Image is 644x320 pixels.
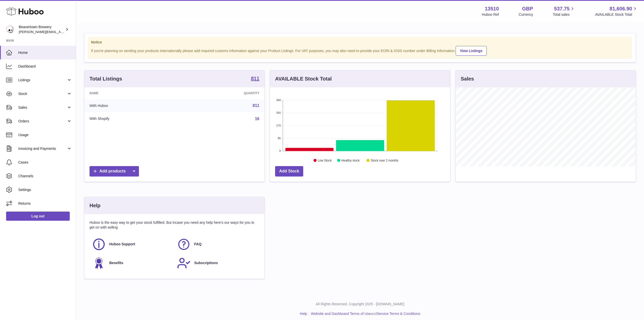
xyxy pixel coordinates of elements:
h3: AVAILABLE Stock Total [275,75,332,82]
th: Name [84,87,182,99]
span: Total sales [553,12,575,17]
span: Usage [18,133,72,137]
a: Subscriptions [177,256,257,270]
a: Add Stock [275,166,303,177]
p: All Rights Reserved. Copyright 2025 - [DOMAIN_NAME] [80,302,640,307]
div: If you're planning on sending your products internationally please add required customs informati... [91,45,629,56]
span: 537.75 [554,5,569,12]
a: Log out [6,212,70,221]
span: Home [18,50,72,55]
text: Stock over 2 months [371,159,398,162]
strong: Notice [91,40,629,45]
div: Beavertown Brewery [19,25,64,34]
a: Add products [90,166,139,177]
strong: 811 [251,76,259,81]
a: 537.75 Total sales [553,5,575,17]
li: and [309,311,420,316]
span: Huboo Support [109,242,135,247]
span: Dashboard [18,64,72,69]
a: View Listings [456,46,487,56]
text: Healthy stock [341,159,360,162]
text: 85 [278,137,281,140]
span: [PERSON_NAME][EMAIL_ADDRESS][PERSON_NAME][DOMAIN_NAME] [19,30,129,34]
a: 811 [253,103,259,108]
span: Returns [18,201,72,206]
text: Low Stock [318,159,332,162]
strong: GBP [522,5,533,12]
span: Cases [18,160,72,165]
h3: Help [90,202,100,209]
a: Website and Dashboard Terms of Use [311,312,371,316]
a: Huboo Support [92,237,172,251]
span: Sales [18,105,67,110]
a: 811 [251,76,259,82]
span: Benefits [109,261,123,265]
a: Help [300,312,307,316]
a: 81,606.90 AVAILABLE Stock Total [595,5,638,17]
h3: Sales [461,75,474,82]
text: 340 [276,99,281,102]
img: Matthew.McCormack@beavertownbrewery.co.uk [6,26,14,33]
div: Currency [519,12,533,17]
a: Service Terms & Conditions [377,312,420,316]
a: 16 [255,117,259,121]
text: 255 [276,111,281,114]
p: Huboo is the easy way to get your stock fulfilled. But incase you need any help here's our ways f... [90,220,259,230]
strong: 13510 [485,5,499,12]
span: Orders [18,119,67,124]
span: Subscriptions [194,261,218,265]
td: With Huboo [84,99,182,112]
span: AVAILABLE Stock Total [595,12,638,17]
a: FAQ [177,237,257,251]
span: Listings [18,78,67,83]
span: Channels [18,174,72,179]
h3: Total Listings [90,75,122,82]
span: FAQ [194,242,202,247]
span: Invoicing and Payments [18,146,67,151]
span: Settings [18,187,72,192]
th: Quantity [182,87,264,99]
text: 170 [276,124,281,127]
span: 81,606.90 [610,5,632,12]
td: With Shopify [84,112,182,125]
text: 0 [279,149,281,152]
a: Benefits [92,256,172,270]
span: Stock [18,91,67,96]
div: Huboo Ref [482,12,499,17]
